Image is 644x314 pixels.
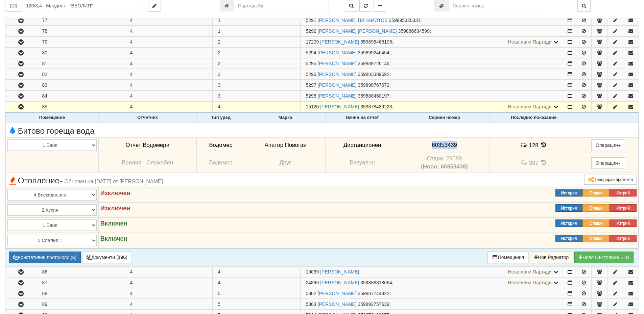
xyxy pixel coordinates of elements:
td: 4 [125,58,213,69]
td: ; [301,102,564,112]
button: Документи (196) [82,252,132,263]
span: Неактивни Партиди [508,269,552,274]
td: ; [301,80,564,90]
td: Водомер [196,153,245,173]
span: Партида № [306,72,316,77]
span: Обновен на [DATE] от [PERSON_NAME] [65,179,163,184]
td: ; [301,15,564,26]
button: Операции [591,139,625,151]
span: 359892757639 [358,302,389,307]
td: 4 [125,37,213,47]
span: 1 [218,18,220,23]
button: Нов Радиатор [530,252,573,263]
span: История на забележките [520,142,529,148]
th: Помещение [6,113,99,123]
th: Начин на отчет [325,113,399,123]
th: Отчетник [98,113,196,123]
th: Последно показание [490,113,578,123]
td: 4 [125,80,213,90]
span: 359887744822 [358,291,389,296]
th: Сериен номер [399,113,490,123]
span: 359895320331 [389,18,420,23]
span: Неактивни Партиди [508,280,552,285]
span: 2 [218,39,220,45]
th: Тип уред [196,113,245,123]
a: [PERSON_NAME] [317,302,356,307]
td: Друг [245,153,326,173]
span: Партида № [306,93,316,99]
strong: Включен [100,220,127,227]
button: Опиши [582,219,610,227]
button: Изтрий [610,235,637,242]
td: 77 [37,15,125,26]
td: 4 [125,15,213,26]
td: ; [301,37,564,47]
td: Визуален [325,153,399,173]
td: 86 [37,266,125,277]
td: Водомер [196,137,245,153]
strong: Изключен [100,190,130,197]
span: 5 [218,291,220,296]
span: Партида № [306,39,319,45]
a: [PERSON_NAME] [317,50,356,55]
button: История [555,219,582,227]
td: 4 [125,299,213,309]
td: Устройство със сериен номер 29089 беше подменено от устройство със сериен номер 60353439 [399,153,490,173]
td: ; [301,266,564,277]
button: Операции [591,157,625,169]
span: Партида № [306,302,316,307]
td: Дистанционен [325,137,399,153]
span: 359888818664 [360,280,392,285]
td: 4 [125,288,213,298]
b: 6 [72,255,75,260]
button: История [555,235,582,242]
td: ; [301,26,564,36]
span: 60353439 [432,142,457,148]
td: 4 [125,266,213,277]
a: [PERSON_NAME] ПАНАЙОТОВ [317,18,387,23]
button: Констативни протоколи (6) [9,252,81,263]
span: 4 [218,104,220,109]
span: История на забележките [520,159,529,166]
span: История на показанията [540,142,547,148]
button: Опиши [582,235,610,242]
span: 359889726146 [358,61,389,66]
span: 3 [218,72,220,77]
td: 85 [37,102,125,112]
td: 4 [125,91,213,101]
span: 359886634599 [398,28,430,34]
span: 5 [218,302,220,307]
span: 359878489223 [360,104,392,109]
a: [PERSON_NAME] [PERSON_NAME] [317,28,397,34]
span: 4 [218,280,220,285]
button: Помещения [487,252,529,263]
a: [PERSON_NAME] [320,39,359,45]
span: История на показанията [540,159,547,166]
td: 4 [125,102,213,112]
a: [PERSON_NAME] [317,291,356,296]
td: 82 [37,69,125,80]
span: Веолия - Служебен [122,159,173,166]
a: [PERSON_NAME] [320,280,359,285]
button: История [555,189,582,197]
a: [PERSON_NAME] [317,61,356,66]
td: 78 [37,26,125,36]
td: ; [301,69,564,80]
td: ; [301,58,564,69]
span: 359888460197 [358,93,389,99]
td: ; [301,48,564,58]
td: 80 [37,48,125,58]
td: 4 [125,48,213,58]
td: 4 [125,277,213,288]
td: 88 [37,288,125,298]
td: ; [301,288,564,298]
span: 3 [218,93,220,99]
strong: Изключен [100,205,130,212]
span: 359898767672 [358,82,389,88]
span: - [59,176,62,185]
button: Генерирай протокол [584,175,637,185]
td: 83 [37,80,125,90]
td: 81 [37,58,125,69]
td: Апатор Повогаз [245,137,326,153]
button: Изтрий [610,189,637,197]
